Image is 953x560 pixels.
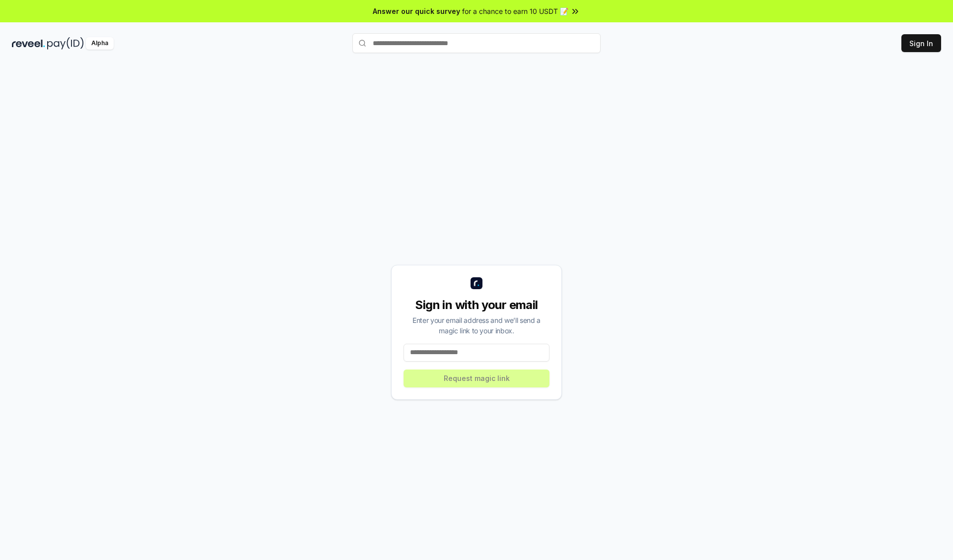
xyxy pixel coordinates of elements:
img: pay_id [47,37,84,50]
button: Sign In [901,34,941,52]
span: for a chance to earn 10 USDT 📝 [462,6,568,16]
span: Answer our quick survey [373,6,460,16]
img: logo_small [471,277,482,289]
div: Enter your email address and we’ll send a magic link to your inbox. [404,315,549,336]
div: Alpha [86,37,114,50]
div: Sign in with your email [404,297,549,313]
img: reveel_dark [12,37,45,50]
